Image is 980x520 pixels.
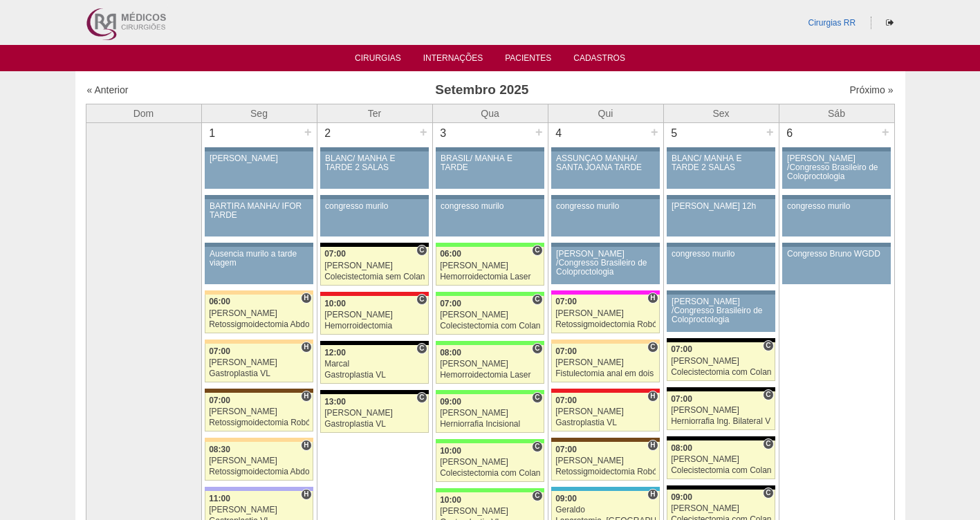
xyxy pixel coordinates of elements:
span: Consultório [532,343,542,354]
span: Consultório [763,389,773,400]
a: congresso murilo [551,199,659,236]
div: [PERSON_NAME] [210,154,308,163]
span: Hospital [301,440,311,451]
span: Consultório [416,392,427,403]
a: [PERSON_NAME] 12h [667,199,775,236]
span: 07:00 [209,346,230,356]
div: Key: Aviso [551,195,659,199]
a: congresso murilo [667,247,775,284]
div: [PERSON_NAME] /Congresso Brasileiro de Coloproctologia [556,250,655,277]
th: Dom [86,104,201,122]
span: 07:00 [209,396,230,405]
span: 07:00 [671,394,692,404]
div: [PERSON_NAME] [209,358,309,367]
div: congresso murilo [672,250,770,259]
a: ASSUNÇÃO MANHÃ/ SANTA JOANA TARDE [551,151,659,189]
div: Key: Bartira [205,340,313,344]
div: Retossigmoidectomia Abdominal VL [209,320,309,329]
a: Cirurgias [355,53,401,67]
a: Cirurgias RR [808,18,856,28]
span: 07:00 [324,249,346,259]
div: [PERSON_NAME] [440,310,540,319]
i: Sair [886,19,894,27]
div: [PERSON_NAME] [440,360,540,369]
a: C 13:00 [PERSON_NAME] Gastroplastia VL [320,394,428,433]
span: Hospital [647,489,658,500]
a: H 07:00 [PERSON_NAME] Gastroplastia VL [205,344,313,382]
div: Key: Aviso [782,243,890,247]
span: Consultório [416,245,427,256]
th: Seg [201,104,317,122]
div: Retossigmoidectomia Robótica [555,320,656,329]
div: Hemorroidectomia Laser [440,371,540,380]
div: [PERSON_NAME] [555,456,656,465]
div: Key: Aviso [667,290,775,295]
a: [PERSON_NAME] /Congresso Brasileiro de Coloproctologia [551,247,659,284]
div: Key: Assunção [551,389,659,393]
div: [PERSON_NAME] [671,455,771,464]
div: Retossigmoidectomia Robótica [209,418,309,427]
div: [PERSON_NAME] [440,261,540,270]
div: congresso murilo [556,202,655,211]
div: [PERSON_NAME] [440,409,540,418]
div: Key: Aviso [782,195,890,199]
div: [PERSON_NAME] [671,357,771,366]
a: C 10:00 [PERSON_NAME] Colecistectomia com Colangiografia VL [436,443,544,482]
a: BLANC/ MANHÃ E TARDE 2 SALAS [667,151,775,189]
span: Hospital [301,292,311,304]
div: BARTIRA MANHÃ/ IFOR TARDE [210,202,308,220]
div: + [418,123,429,141]
span: 08:30 [209,445,230,454]
a: Ausencia murilo a tarde viagem [205,247,313,284]
div: Gastroplastia VL [324,371,425,380]
div: ASSUNÇÃO MANHÃ/ SANTA JOANA TARDE [556,154,655,172]
span: 07:00 [555,445,577,454]
div: Marcal [324,360,425,369]
a: Congresso Bruno WGDD [782,247,890,284]
div: Colecistectomia com Colangiografia VL [440,322,540,331]
span: Consultório [763,438,773,449]
div: Key: Blanc [667,485,775,490]
span: 07:00 [555,396,577,405]
div: Colecistectomia com Colangiografia VL [671,368,771,377]
a: C 07:00 [PERSON_NAME] Herniorrafia Ing. Bilateral VL [667,391,775,430]
a: congresso murilo [320,199,428,236]
span: 11:00 [209,494,230,503]
div: + [764,123,776,141]
span: 07:00 [440,299,461,308]
a: H 08:30 [PERSON_NAME] Retossigmoidectomia Abdominal VL [205,442,313,481]
div: Colecistectomia com Colangiografia VL [440,469,540,478]
div: Key: Aviso [205,147,313,151]
span: Consultório [763,488,773,499]
th: Qui [548,104,663,122]
a: Cadastros [573,53,625,67]
span: 09:00 [440,397,461,407]
span: 12:00 [324,348,346,357]
div: Key: Blanc [667,338,775,342]
span: Consultório [532,294,542,305]
div: 1 [202,123,223,144]
div: Key: Brasil [436,439,544,443]
div: [PERSON_NAME] /Congresso Brasileiro de Coloproctologia [787,154,886,182]
div: Retossigmoidectomia Robótica [555,467,656,476]
div: Key: Bartira [205,438,313,442]
div: Key: Pro Matre [551,290,659,295]
a: [PERSON_NAME] /Congresso Brasileiro de Coloproctologia [782,151,890,189]
span: Consultório [532,392,542,403]
div: BLANC/ MANHÃ E TARDE 2 SALAS [325,154,424,172]
a: C 09:00 [PERSON_NAME] Herniorrafia Incisional [436,394,544,433]
div: Key: Aviso [436,195,544,199]
span: Hospital [301,391,311,402]
span: 07:00 [555,346,577,356]
th: Sáb [779,104,894,122]
div: Key: Blanc [320,390,428,394]
div: Key: Aviso [320,147,428,151]
div: Gastroplastia VL [555,418,656,427]
a: C 10:00 [PERSON_NAME] Hemorroidectomia [320,296,428,335]
div: Hemorroidectomia [324,322,425,331]
span: Consultório [532,490,542,501]
span: Hospital [647,391,658,402]
span: 06:00 [209,297,230,306]
a: BRASIL/ MANHÃ E TARDE [436,151,544,189]
div: congresso murilo [441,202,539,211]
